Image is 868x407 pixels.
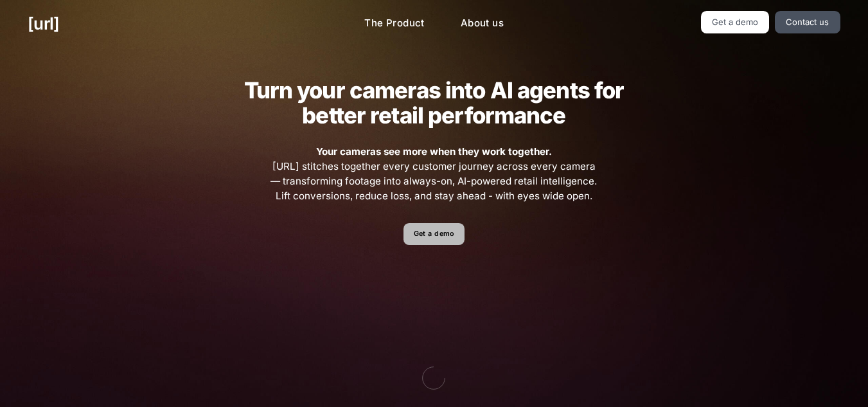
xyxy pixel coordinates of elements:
a: About us [450,11,514,36]
h2: Turn your cameras into AI agents for better retail performance [224,78,644,128]
strong: Your cameras see more when they work together. [316,145,552,158]
span: [URL] stitches together every customer journey across every camera — transforming footage into al... [269,145,599,203]
a: The Product [354,11,435,36]
a: [URL] [28,11,59,36]
a: Get a demo [701,11,770,33]
a: Get a demo [403,223,465,246]
a: Contact us [775,11,840,33]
